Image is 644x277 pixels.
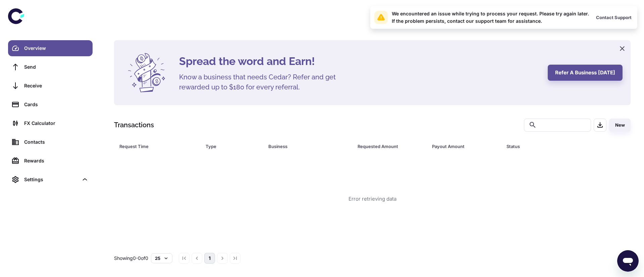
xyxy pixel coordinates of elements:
[506,142,603,151] span: Status
[204,253,215,264] button: page 1
[119,142,198,151] span: Request Time
[179,72,347,92] h5: Know a business that needs Cedar? Refer and get rewarded up to $180 for every referral.
[8,78,93,94] a: Receive
[24,176,78,183] div: Settings
[24,101,89,108] div: Cards
[617,250,639,272] iframe: Button to launch messaging window
[114,120,154,130] h1: Transactions
[8,115,93,131] a: FX Calculator
[548,65,623,81] button: Refer a business [DATE]
[24,63,89,71] div: Send
[358,142,415,151] div: Requested Amount
[8,134,93,150] a: Contacts
[8,59,93,75] a: Send
[119,142,189,151] div: Request Time
[392,10,589,25] div: We encountered an issue while trying to process your request. Please try again later. If the prob...
[24,157,89,164] div: Rewards
[8,40,93,56] a: Overview
[206,142,251,151] div: Type
[151,253,172,263] button: 25
[8,171,93,188] div: Settings
[358,142,424,151] span: Requested Amount
[432,142,490,151] div: Payout Amount
[24,120,89,127] div: FX Calculator
[609,119,631,132] button: New
[8,153,93,169] a: Rewards
[24,138,89,146] div: Contacts
[178,253,241,264] nav: pagination navigation
[432,142,498,151] span: Payout Amount
[24,45,89,52] div: Overview
[179,53,540,69] h4: Spread the word and Earn!
[506,142,594,151] div: Status
[24,82,89,89] div: Receive
[114,255,148,262] p: Showing 0-0 of 0
[8,96,93,113] a: Cards
[348,195,396,203] div: Error retrieving data
[206,142,260,151] span: Type
[594,12,633,22] button: Contact Support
